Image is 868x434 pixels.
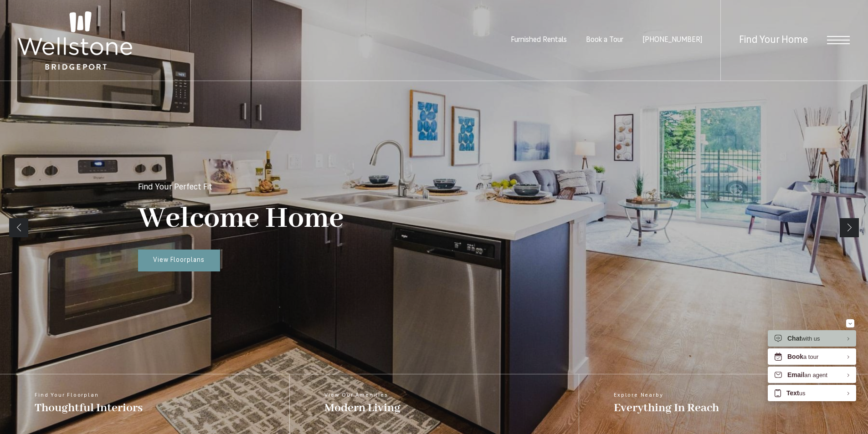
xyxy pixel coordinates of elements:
[739,35,808,46] a: Find Your Home
[579,374,868,434] a: Explore Nearby
[35,393,143,398] span: Find Your Floorplan
[35,400,143,416] span: Thoughtful Interiors
[9,218,28,237] a: Previous
[138,184,212,192] p: Find Your Perfect Fit
[614,400,719,416] span: Everything In Reach
[324,393,401,398] span: View Our Amenities
[138,250,220,271] a: View Floorplans
[289,374,579,434] a: View Our Amenities
[18,11,132,70] img: Wellstone
[586,37,623,44] a: Book a Tour
[324,400,401,416] span: Modern Living
[614,393,719,398] span: Explore Nearby
[642,37,702,44] a: Call Us at (253) 642-8681
[840,218,859,237] a: Next
[511,37,567,44] a: Furnished Rentals
[153,257,205,264] span: View Floorplans
[138,201,344,237] p: Welcome Home
[827,36,850,45] button: Open Menu
[642,37,702,44] span: [PHONE_NUMBER]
